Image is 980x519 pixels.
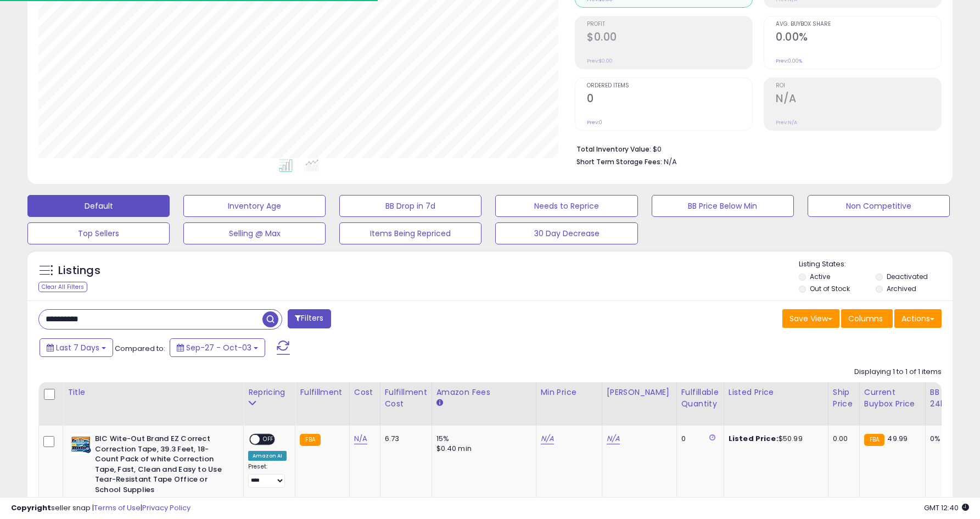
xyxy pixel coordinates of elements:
span: 49.99 [887,433,908,444]
div: $50.99 [729,434,820,444]
small: Prev: 0 [587,119,602,126]
span: N/A [664,157,677,167]
div: 0 [681,434,715,444]
h2: $0.00 [587,31,752,46]
span: Last 7 Days [56,342,99,353]
div: Fulfillment [300,387,344,398]
span: Compared to: [115,343,165,354]
a: N/A [607,433,620,444]
small: FBA [300,434,320,446]
span: Columns [848,313,883,324]
a: Privacy Policy [142,503,191,513]
div: Current Buybox Price [864,387,921,410]
a: N/A [354,433,367,444]
span: Profit [587,21,752,27]
p: Listing States: [799,259,953,270]
div: 0% [930,434,966,444]
small: Prev: N/A [776,119,797,126]
span: OFF [260,435,277,444]
button: Filters [288,309,331,328]
div: Displaying 1 to 1 of 1 items [854,367,942,377]
span: Ordered Items [587,83,752,89]
button: Save View [782,309,839,328]
img: 51JTkKX+JZL._SL40_.jpg [70,434,92,456]
li: $0 [576,142,933,155]
span: 2025-10-11 12:40 GMT [924,503,969,513]
div: Min Price [541,387,597,398]
div: 0.00 [833,434,851,444]
h5: Listings [58,263,100,278]
button: 30 Day Decrease [495,222,637,244]
label: Active [810,272,830,281]
div: [PERSON_NAME] [607,387,672,398]
div: $0.40 min [436,444,528,454]
label: Out of Stock [810,284,850,293]
span: ROI [776,83,941,89]
div: Amazon Fees [436,387,531,398]
b: Listed Price: [729,433,779,444]
div: Listed Price [729,387,824,398]
h2: 0 [587,92,752,107]
button: Last 7 Days [40,338,113,357]
button: Inventory Age [183,195,326,217]
div: seller snap | | [11,503,191,514]
button: Needs to Reprice [495,195,637,217]
h2: 0.00% [776,31,941,46]
div: Title [68,387,239,398]
div: Fulfillable Quantity [681,387,719,410]
a: N/A [541,433,554,444]
div: 6.73 [385,434,423,444]
strong: Copyright [11,503,51,513]
h2: N/A [776,92,941,107]
button: Sep-27 - Oct-03 [170,338,265,357]
button: Selling @ Max [183,222,326,244]
button: Top Sellers [27,222,170,244]
small: FBA [864,434,884,446]
div: Amazon AI [248,451,287,461]
small: Amazon Fees. [436,398,443,408]
div: Cost [354,387,376,398]
button: BB Drop in 7d [339,195,481,217]
div: Repricing [248,387,290,398]
div: Fulfillment Cost [385,387,427,410]
b: Short Term Storage Fees: [576,157,662,166]
small: Prev: $0.00 [587,58,613,64]
button: Columns [841,309,893,328]
button: Non Competitive [808,195,950,217]
small: Prev: 0.00% [776,58,802,64]
button: BB Price Below Min [652,195,794,217]
div: Clear All Filters [38,282,87,292]
label: Deactivated [887,272,928,281]
div: Ship Price [833,387,855,410]
span: Sep-27 - Oct-03 [186,342,251,353]
div: BB Share 24h. [930,387,970,410]
a: Terms of Use [94,503,141,513]
b: BIC Wite-Out Brand EZ Correct Correction Tape, 39.3 Feet, 18-Count Pack of white Correction Tape,... [95,434,228,498]
button: Items Being Repriced [339,222,481,244]
button: Default [27,195,170,217]
span: Avg. Buybox Share [776,21,941,27]
button: Actions [894,309,942,328]
div: 15% [436,434,528,444]
div: Preset: [248,463,287,488]
label: Archived [887,284,916,293]
b: Total Inventory Value: [576,144,651,154]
